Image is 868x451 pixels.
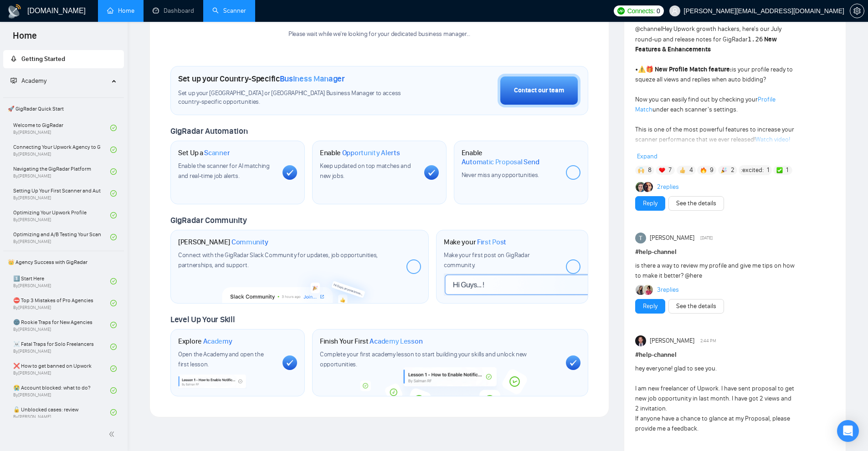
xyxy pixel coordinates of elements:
a: ⛔ Top 3 Mistakes of Pro AgenciesBy[PERSON_NAME] [13,293,110,313]
span: rocket [10,56,17,62]
span: check-circle [110,344,117,350]
a: searchScanner [212,7,246,15]
img: Mariia Heshka [636,285,646,295]
span: setting [850,7,864,15]
img: Juan Peredo [635,335,646,346]
div: Please wait while we're looking for your dedicated business manager... [283,30,476,39]
img: ❤️ [659,167,665,173]
a: 3replies [657,285,679,294]
button: setting [850,4,864,18]
img: Taylor Allen [635,233,646,243]
span: user [672,8,678,14]
button: See the details [668,299,724,314]
a: Profile Match [635,96,776,113]
span: Academy [203,337,232,346]
span: Open the Academy and open the first lesson. [178,350,263,368]
span: ⚠️ [638,66,646,73]
li: Getting Started [3,50,124,68]
img: slackcommunity-bg.png [222,266,377,303]
span: 2 [731,166,734,175]
span: 9 [710,166,714,175]
span: check-circle [110,278,117,284]
span: check-circle [110,387,117,394]
span: Home [5,29,44,48]
button: Contact our team [498,74,580,107]
a: See the details [676,198,716,208]
div: Contact our team [514,86,564,96]
span: 8 [648,166,652,175]
h1: Enable [320,148,400,157]
h1: Enable [462,148,559,166]
span: check-circle [110,322,117,328]
span: Academy [21,77,46,85]
a: Optimizing and A/B Testing Your Scanner for Better ResultsBy[PERSON_NAME] [13,227,110,247]
span: Set up your [GEOGRAPHIC_DATA] or [GEOGRAPHIC_DATA] Business Manager to access country-specific op... [178,89,420,106]
span: check-circle [110,409,117,416]
span: Level Up Your Skill [170,314,235,324]
span: Connects: [627,6,655,16]
span: check-circle [110,300,117,306]
span: 1 [786,166,788,175]
span: [PERSON_NAME] [650,336,694,346]
span: 4 [689,166,693,175]
span: GigRadar Automation [170,126,247,136]
code: 1.26 [748,35,763,43]
strong: New Profile Match feature: [655,66,732,73]
div: Open Intercom Messenger [837,420,859,442]
a: Reply [643,198,657,208]
span: Scanner [204,148,230,157]
span: GigRadar Community [170,215,247,225]
img: Alex B [636,182,646,192]
h1: Set Up a [178,148,230,157]
img: 🔥 [700,167,707,173]
a: 🌚 Rookie Traps for New AgenciesBy[PERSON_NAME] [13,315,110,335]
span: check-circle [110,190,117,197]
a: ❌ How to get banned on UpworkBy[PERSON_NAME] [13,359,110,379]
span: @channel [635,25,662,33]
a: Navigating the GigRadar PlatformBy[PERSON_NAME] [13,162,110,182]
span: check-circle [110,365,117,372]
h1: Set up your Country-Specific [178,74,345,84]
span: 1 [767,166,769,175]
a: See the details [676,301,716,311]
span: [PERSON_NAME] [650,233,694,243]
h1: Make your [444,238,506,247]
span: 0 [657,6,660,16]
span: Automatic Proposal Send [462,157,539,167]
span: Keep updated on top matches and new jobs. [320,162,411,180]
img: 🙌 [638,167,644,173]
span: Enable the scanner for AI matching and real-time job alerts. [178,162,270,180]
a: ☠️ Fatal Traps for Solo FreelancersBy[PERSON_NAME] [13,337,110,357]
span: check-circle [110,234,117,240]
a: Optimizing Your Upwork ProfileBy[PERSON_NAME] [13,205,110,225]
button: Reply [635,196,665,211]
span: check-circle [110,147,117,153]
span: 👑 Agency Success with GigRadar [4,253,123,271]
span: check-circle [110,168,117,175]
img: Taylor Allen [643,285,653,295]
span: Academy Lesson [370,337,422,346]
a: dashboardDashboard [153,7,194,15]
span: Complete your first academy lesson to start building your skills and unlock new opportunities. [320,350,527,368]
span: Opportunity Alerts [342,148,400,157]
img: 👍 [679,167,686,173]
span: Never miss any opportunities. [462,171,539,179]
a: 😭 Account blocked: what to do?By[PERSON_NAME] [13,380,110,400]
span: 7 [668,166,672,175]
a: Connecting Your Upwork Agency to GigRadarBy[PERSON_NAME] [13,140,110,160]
a: 1️⃣ Start HereBy[PERSON_NAME] [13,271,110,291]
span: First Post [477,238,506,247]
a: Welcome to GigRadarBy[PERSON_NAME] [13,118,110,138]
span: Expand [637,152,657,160]
span: [DATE] [700,234,713,242]
span: check-circle [110,125,117,131]
button: Reply [635,299,665,314]
span: Connect with the GigRadar Slack Community for updates, job opportunities, partnerships, and support. [178,251,378,269]
span: double-left [108,430,118,439]
h1: # help-channel [635,350,835,360]
a: Watch video! [755,136,790,143]
a: Setting Up Your First Scanner and Auto-BidderBy[PERSON_NAME] [13,183,110,203]
span: fund-projection-screen [10,77,17,84]
div: is there a way to review my profile and give me tips on how to make it better? @here [635,261,795,281]
button: See the details [668,196,724,211]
